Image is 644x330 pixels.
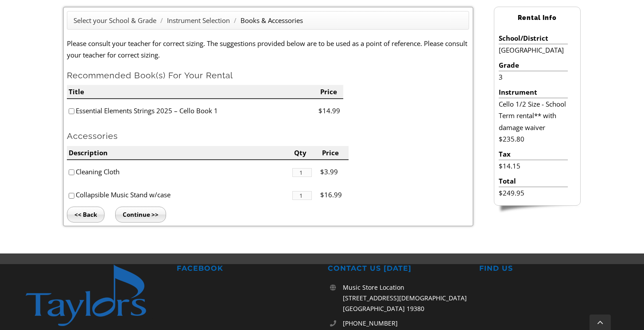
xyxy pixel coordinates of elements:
li: Cello 1/2 Size - School Term rental** with damage waiver $235.80 [499,98,567,145]
a: Select your School & Grade [74,16,156,25]
li: $14.99 [318,99,344,123]
li: Books & Accessories [241,15,303,26]
li: Instrument [499,86,567,98]
li: [GEOGRAPHIC_DATA] [499,44,567,56]
li: School/District [499,32,567,44]
li: Essential Elements Strings 2025 – Cello Book 1 [67,99,318,123]
li: Description [67,146,292,160]
a: [PHONE_NUMBER] [343,318,467,329]
h2: Recommended Book(s) For Your Rental [67,70,469,81]
li: Cleaning Cloth [67,160,292,184]
li: Qty [292,146,321,160]
p: Music Store Location [STREET_ADDRESS][DEMOGRAPHIC_DATA] [GEOGRAPHIC_DATA] 19380 [343,282,467,314]
input: << Back [67,207,105,223]
li: $16.99 [320,183,349,207]
li: Collapsible Music Stand w/case [67,183,292,207]
span: / [158,16,165,25]
h2: FACEBOOK [177,264,316,273]
li: Tax [499,148,567,160]
li: Price [320,146,349,160]
li: Grade [499,59,567,71]
li: Title [67,85,318,99]
li: $14.15 [499,160,567,172]
img: sidebar-footer.png [494,206,581,214]
img: footer-logo [25,264,165,327]
p: Please consult your teacher for correct sizing. The suggestions provided below are to be used as ... [67,38,469,61]
h2: Accessories [67,130,469,142]
input: Continue >> [115,207,166,223]
a: Instrument Selection [167,16,230,25]
li: Price [318,85,344,99]
h2: FIND US [479,264,619,273]
li: Total [499,175,567,187]
span: / [232,16,239,25]
h2: CONTACT US [DATE] [328,264,467,273]
li: $249.95 [499,187,567,199]
li: $3.99 [320,160,349,184]
li: 3 [499,71,567,83]
h2: Rental Info [494,10,580,26]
